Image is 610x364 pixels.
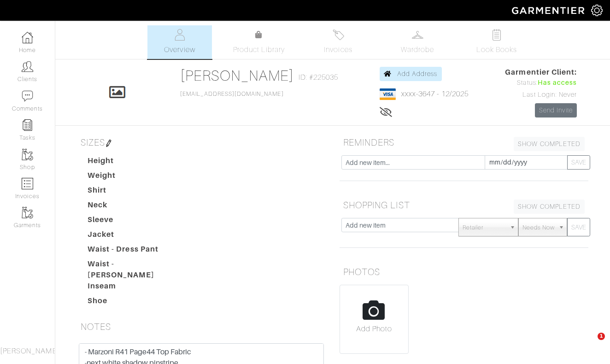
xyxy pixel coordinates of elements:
[306,25,370,59] a: Invoices
[591,5,603,16] img: gear-icon-white-bd11855cb880d31180b6d7d6211b90ccbf57a29d726f0c71d8c61bd08dd39cc2.png
[507,2,591,18] img: garmentier-logo-header-white-b43fb05a5012e4ada735d5af1a66efaba907eab6374d6393d1fbf88cb4ef424d.png
[105,140,112,147] img: pen-cf24a1663064a2ec1b9c1bd2387e9de7a2fa800b781884d57f21acf72779bad2.png
[22,32,33,43] img: dashboard-icon-dbcd8f5a0b271acd01030246c82b418ddd0df26cd7fceb0bd07c9910d44c42f6.png
[341,218,459,232] input: Add new item
[22,61,33,72] img: clients-icon-6bae9207a08558b7cb47a8932f037763ab4055f8c8b6bfacd5dc20c3e0201464.png
[505,78,577,88] div: Status:
[401,44,434,55] span: Wardrobe
[81,185,186,200] dt: Shirt
[22,207,33,218] img: garments-icon-b7da505a4dc4fd61783c78ac3ca0ef83fa9d6f193b1c9dc38574b1d14d53ca28.png
[412,29,423,41] img: wardrobe-487a4870c1b7c33e795ec22d11cfc2ed9d08956e64fb3008fe2437562e282088.svg
[397,70,438,77] span: Add Address
[180,91,283,97] a: [EMAIL_ADDRESS][DOMAIN_NAME]
[463,218,506,237] span: Retailer
[514,137,585,151] a: SHOW COMPLETED
[324,44,352,55] span: Invoices
[535,103,577,117] a: Send Invite
[22,149,33,160] img: garments-icon-b7da505a4dc4fd61783c78ac3ca0ef83fa9d6f193b1c9dc38574b1d14d53ca28.png
[341,155,485,170] input: Add new item...
[340,196,588,214] h5: SHOPPING LIST
[147,25,212,59] a: Overview
[567,155,590,170] button: SAVE
[22,90,33,102] img: comment-icon-a0a6a9ef722e966f86d9cbdc48e553b5cf19dbc54f86b18d962a5391bc8f6eb6.png
[227,29,291,55] a: Product Library
[340,133,588,152] h5: REMINDERS
[401,90,469,98] a: xxxx-3647 - 12/2025
[81,170,186,185] dt: Weight
[81,214,186,229] dt: Sleeve
[77,317,326,336] h5: NOTES
[81,295,186,310] dt: Shoe
[81,281,186,295] dt: Inseam
[380,67,442,81] a: Add Address
[505,90,577,100] div: Last Login: Never
[174,29,186,41] img: basicinfo-40fd8af6dae0f16599ec9e87c0ef1c0a1fdea2edbe929e3d69a839185d80c458.svg
[491,29,503,41] img: todo-9ac3debb85659649dc8f770b8b6100bb5dab4b48dedcbae339e5042a72dfd3cc.svg
[22,178,33,189] img: orders-icon-0abe47150d42831381b5fb84f609e132dff9fe21cb692f30cb5eec754e2cba89.png
[567,218,590,236] button: SAVE
[81,229,186,244] dt: Jacket
[385,25,450,59] a: Wardrobe
[81,258,186,281] dt: Waist - [PERSON_NAME]
[514,200,585,214] a: SHOW COMPLETED
[180,67,294,84] a: [PERSON_NAME]
[233,44,285,55] span: Product Library
[579,333,601,355] iframe: Intercom live chat
[380,88,396,100] img: visa-934b35602734be37eb7d5d7e5dbcd2044c359bf20a24dc3361ca3fa54326a8a7.png
[505,67,577,78] span: Garmentier Client:
[522,218,555,237] span: Needs Now
[340,263,588,281] h5: PHOTOS
[464,25,529,59] a: Look Books
[598,333,605,340] span: 1
[164,44,195,55] span: Overview
[81,244,186,258] dt: Waist - Dress Pant
[22,119,33,131] img: reminder-icon-8004d30b9f0a5d33ae49ab947aed9ed385cf756f9e5892f1edd6e32f2345188e.png
[81,155,186,170] dt: Height
[333,29,344,41] img: orders-27d20c2124de7fd6de4e0e44c1d41de31381a507db9b33961299e4e07d508b8c.svg
[77,133,326,152] h5: SIZES
[538,78,577,88] span: Has access
[81,200,186,214] dt: Neck
[299,72,339,83] span: ID: #225035
[476,44,517,55] span: Look Books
